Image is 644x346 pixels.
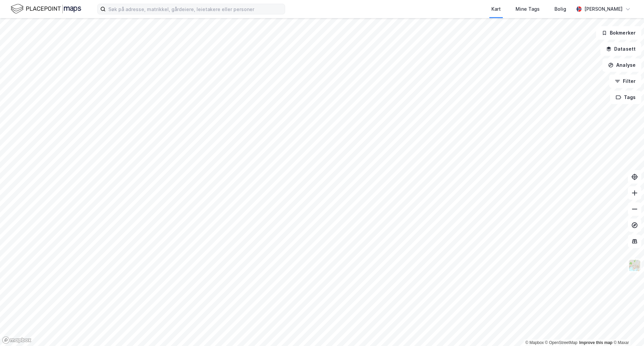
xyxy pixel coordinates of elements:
img: logo.f888ab2527a4732fd821a326f86c7f29.svg [11,3,81,15]
div: Kontrollprogram for chat [610,314,644,346]
button: Datasett [600,42,641,56]
a: Mapbox [525,340,544,345]
a: Mapbox homepage [2,336,32,344]
div: [PERSON_NAME] [584,5,623,13]
img: Z [628,259,641,272]
button: Analyse [602,58,641,72]
input: Søk på adresse, matrikkel, gårdeiere, leietakere eller personer [106,4,285,14]
iframe: Chat Widget [610,314,644,346]
div: Mine Tags [516,5,540,13]
a: Improve this map [579,340,612,345]
button: Tags [610,91,641,104]
button: Bokmerker [596,26,641,40]
div: Kart [491,5,501,13]
button: Filter [609,75,641,88]
div: Bolig [554,5,566,13]
a: OpenStreetMap [545,340,578,345]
